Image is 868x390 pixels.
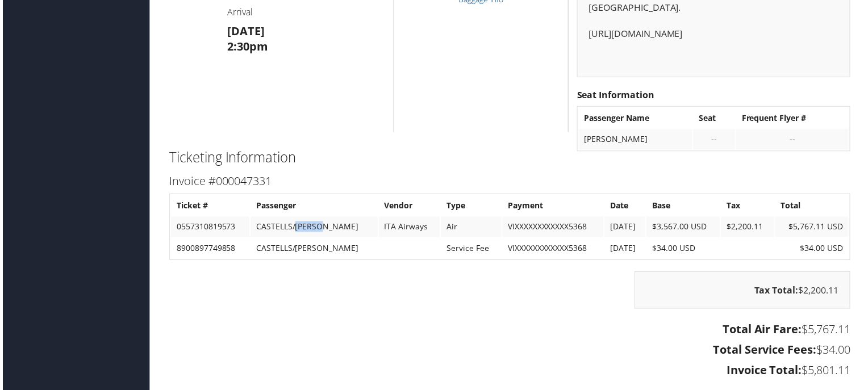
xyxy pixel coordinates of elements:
td: CASTELLS/[PERSON_NAME] [249,218,377,238]
td: ITA Airways [378,218,440,238]
td: 0557310819573 [169,218,248,238]
td: Service Fee [441,240,501,260]
strong: Seat Information [578,89,656,102]
strong: Total Air Fare: [724,324,804,339]
h3: $34.00 [168,344,853,360]
td: $3,567.00 USD [648,218,721,238]
td: $2,200.11 [723,218,776,238]
th: Total [777,196,851,217]
td: [DATE] [606,218,647,238]
th: Date [606,196,647,217]
td: Air [441,218,501,238]
td: VIXXXXXXXXXXXX5368 [503,240,604,260]
th: Type [441,196,501,217]
th: Seat [695,108,737,129]
td: [DATE] [606,240,647,260]
th: Frequent Flyer # [738,108,851,129]
th: Passenger Name [579,108,694,129]
strong: Tax Total: [756,286,800,298]
h4: Arrival [226,6,385,18]
h2: Ticketing Information [168,149,853,168]
td: VIXXXXXXXXXXXX5368 [503,218,604,238]
td: $34.00 USD [648,240,721,260]
strong: Total Service Fees: [715,344,819,359]
th: Base [648,196,721,217]
p: [URL][DOMAIN_NAME] [590,27,841,41]
td: $34.00 USD [777,240,851,260]
td: CASTELLS/[PERSON_NAME] [249,240,377,260]
th: Vendor [378,196,440,217]
th: Payment [503,196,604,217]
td: 8900897749858 [169,240,248,260]
h3: $5,767.11 [168,324,853,339]
th: Tax [723,196,776,217]
th: Passenger [249,196,377,217]
strong: Invoice Total: [728,364,804,380]
div: -- [744,135,845,145]
strong: 2:30pm [226,39,267,54]
th: Ticket # [169,196,248,217]
h3: Invoice #000047331 [168,174,853,190]
div: $2,200.11 [636,273,853,311]
div: -- [700,135,731,145]
h3: $5,801.11 [168,364,853,380]
strong: [DATE] [226,23,264,39]
td: $5,767.11 USD [777,218,851,238]
td: [PERSON_NAME] [579,130,694,150]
